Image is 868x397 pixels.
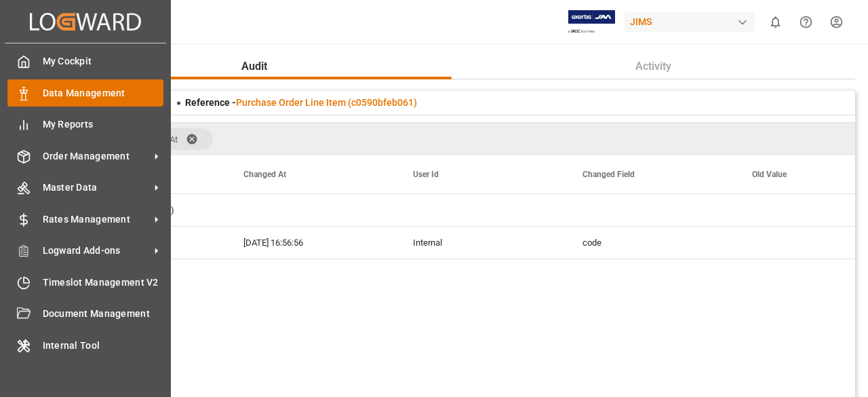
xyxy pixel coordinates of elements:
[452,54,856,79] button: Activity
[43,149,150,164] span: Order Management
[760,7,791,37] button: show 0 new notifications
[583,170,635,179] span: Changed Field
[413,170,439,179] span: User Id
[791,7,821,37] button: Help Center
[625,9,760,35] button: JIMS
[752,170,787,179] span: Old Value
[43,307,164,321] span: Document Management
[43,339,164,353] span: Internal Tool
[630,58,677,75] span: Activity
[625,12,755,32] div: JIMS
[566,227,736,259] div: code
[7,111,163,138] a: My Reports
[236,97,417,108] a: Purchase Order Line Item (c0590bfeb061)
[7,301,163,327] a: Document Management
[43,212,150,227] span: Rates Management
[7,48,163,75] a: My Cockpit
[58,54,452,79] button: Audit
[43,54,164,69] span: My Cockpit
[185,97,417,108] span: Reference -
[7,269,163,295] a: Timeslot Management V2
[397,227,566,259] div: Internal
[7,79,163,106] a: Data Management
[43,117,164,132] span: My Reports
[43,276,164,290] span: Timeslot Management V2
[227,227,397,259] div: [DATE] 16:56:56
[7,332,163,358] a: Internal Tool
[43,181,150,195] span: Master Data
[43,244,150,258] span: Logward Add-ons
[243,170,286,179] span: Changed At
[568,10,615,34] img: Exertis%20JAM%20-%20Email%20Logo.jpg_1722504956.jpg
[43,86,164,100] span: Data Management
[236,58,273,75] span: Audit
